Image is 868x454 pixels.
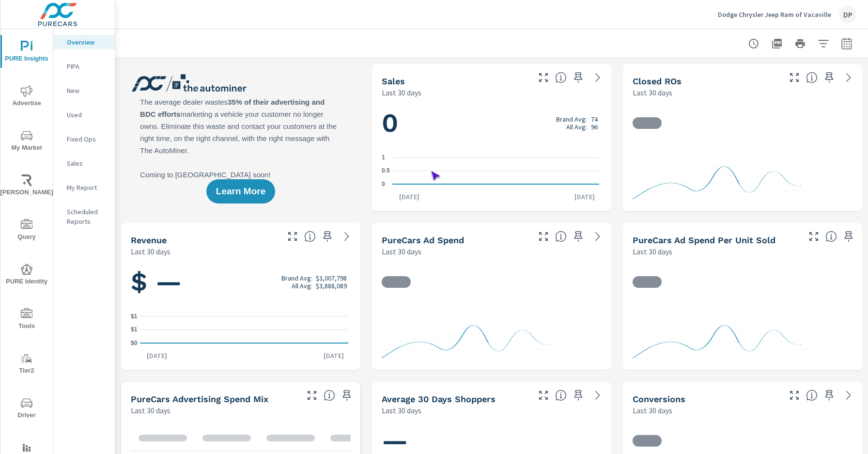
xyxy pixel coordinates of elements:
div: Used [53,108,115,122]
button: Apply Filters [814,34,833,53]
a: See more details in report [590,70,605,85]
text: $1 [131,327,138,333]
div: Scheduled Reports [53,204,115,229]
span: Save this to your personalized report [571,70,586,85]
p: Last 30 days [382,405,421,416]
button: Select Date Range [837,34,856,53]
p: [DATE] [140,351,174,360]
span: Number of Repair Orders Closed by the selected dealership group over the selected time range. [So... [806,72,818,83]
span: This table looks at how you compare to the amount of budget you spend per channel as opposed to y... [324,390,335,401]
button: Make Fullscreen [787,70,802,85]
text: 1 [382,154,385,161]
text: $1 [131,313,138,320]
p: Overview [67,37,107,47]
a: See more details in report [841,388,856,403]
div: Fixed Ops [53,132,115,146]
a: See more details in report [339,229,355,244]
p: $3,888,089 [316,282,347,290]
h5: Revenue [131,235,167,245]
text: 0.5 [382,168,390,174]
a: See more details in report [841,70,856,85]
p: All Avg: [292,282,312,290]
span: Learn More [216,187,265,196]
p: Brand Avg: [556,115,587,123]
span: Number of vehicles sold by the dealership over the selected date range. [Source: This data is sou... [555,72,567,83]
span: PURE Insights [3,41,50,64]
p: Last 30 days [633,87,672,98]
button: Make Fullscreen [787,388,802,403]
span: Save this to your personalized report [571,229,586,244]
span: Average cost of advertising per each vehicle sold at the dealer over the selected date range. The... [825,231,837,242]
p: Sales [67,158,107,168]
h5: Sales [382,76,405,86]
button: Make Fullscreen [806,229,821,244]
div: DP [839,6,856,23]
h5: PureCars Advertising Spend Mix [131,394,268,404]
span: Query [3,219,50,243]
p: 96 [591,123,598,131]
button: Make Fullscreen [304,388,320,403]
p: Fixed Ops [67,134,107,144]
text: $0 [131,340,138,346]
span: Driver [3,397,50,421]
span: Save this to your personalized report [841,229,856,244]
p: Used [67,110,107,120]
p: [DATE] [568,192,602,202]
span: Save this to your personalized report [821,70,837,85]
text: 0 [382,181,385,188]
p: All Avg: [566,123,587,131]
span: Advertise [3,85,50,109]
p: 74 [591,115,598,123]
p: Last 30 days [131,405,170,416]
span: Tools [3,308,50,332]
div: New [53,83,115,98]
h5: PureCars Ad Spend Per Unit Sold [633,235,775,245]
button: Make Fullscreen [536,229,551,244]
h5: PureCars Ad Spend [382,235,464,245]
span: Save this to your personalized report [571,388,586,403]
p: $3,007,798 [316,274,347,282]
div: My Report [53,180,115,195]
button: Print Report [790,34,810,53]
a: See more details in report [590,388,605,403]
p: [DATE] [317,351,351,360]
button: Make Fullscreen [536,388,551,403]
p: My Report [67,183,107,192]
p: New [67,86,107,95]
p: Dodge Chrysler Jeep Ram of Vacaville [718,10,831,19]
p: PIPA [67,62,107,71]
span: Save this to your personalized report [320,229,335,244]
span: Save this to your personalized report [339,388,355,403]
button: Learn More [206,179,275,204]
span: PURE Identity [3,264,50,287]
span: Save this to your personalized report [821,388,837,403]
button: "Export Report to PDF" [767,34,787,53]
a: See more details in report [590,229,605,244]
h1: 0 [382,107,602,140]
span: The number of dealer-specified goals completed by a visitor. [Source: This data is provided by th... [806,390,818,401]
span: Total cost of media for all PureCars channels for the selected dealership group over the selected... [555,231,567,242]
p: Last 30 days [633,405,672,416]
h5: Closed ROs [633,76,682,86]
p: Last 30 days [382,87,421,98]
div: Sales [53,156,115,171]
p: Last 30 days [131,246,170,257]
span: [PERSON_NAME] [3,174,50,198]
p: Scheduled Reports [67,207,107,226]
span: Tier2 [3,353,50,376]
h5: Conversions [633,394,685,404]
div: Overview [53,35,115,49]
span: Total sales revenue over the selected date range. [Source: This data is sourced from the dealer’s... [304,231,316,242]
p: Last 30 days [633,246,672,257]
p: Last 30 days [382,246,421,257]
div: PIPA [53,59,115,74]
p: [DATE] [392,192,426,202]
h5: Average 30 Days Shoppers [382,394,496,404]
button: Make Fullscreen [285,229,300,244]
p: Brand Avg: [281,274,312,282]
span: My Market [3,130,50,154]
h1: $ — [131,266,351,298]
span: A rolling 30 day total of daily Shoppers on the dealership website, averaged over the selected da... [555,390,567,401]
button: Make Fullscreen [536,70,551,85]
